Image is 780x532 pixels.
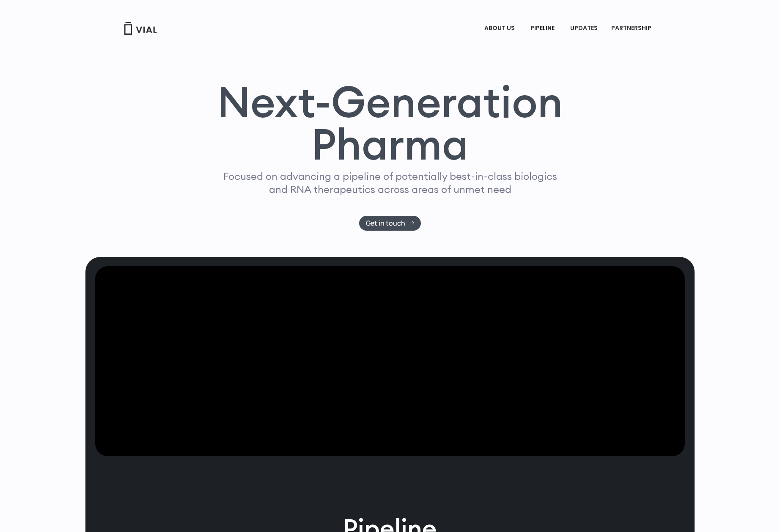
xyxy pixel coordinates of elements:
[563,21,604,36] a: UPDATES
[524,21,563,36] a: PIPELINEMenu Toggle
[359,216,421,231] a: Get in touch
[604,21,660,36] a: PARTNERSHIPMenu Toggle
[220,170,560,196] p: Focused on advancing a pipeline of potentially best-in-class biologics and RNA therapeutics acros...
[366,220,405,226] span: Get in touch
[124,22,157,35] img: Vial Logo
[207,80,573,166] h1: Next-Generation Pharma
[478,21,523,36] a: ABOUT USMenu Toggle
